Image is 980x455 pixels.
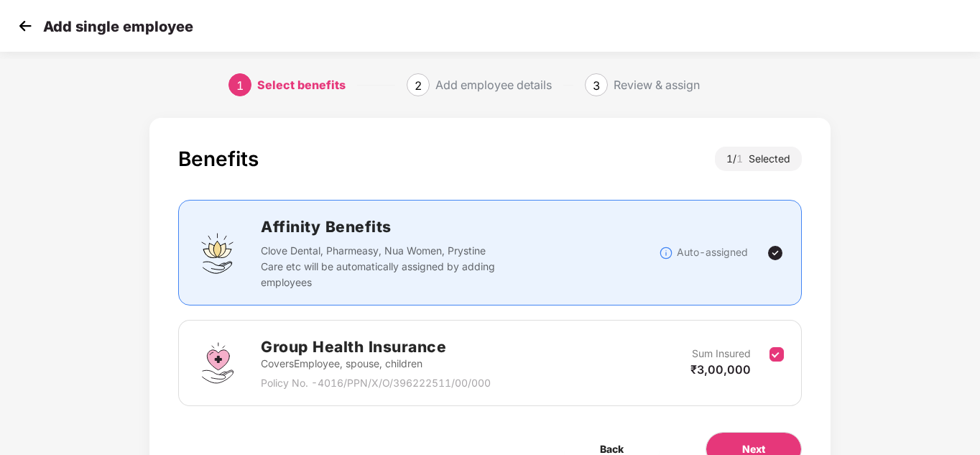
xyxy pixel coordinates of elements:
[14,15,36,37] img: svg+xml;base64,PHN2ZyB4bWxucz0iaHR0cDovL3d3dy53My5vcmcvMjAwMC9zdmciIHdpZHRoPSIzMCIgaGVpZ2h0PSIzMC...
[659,246,673,260] img: svg+xml;base64,PHN2ZyBpZD0iSW5mb18tXzMyeDMyIiBkYXRhLW5hbWU9IkluZm8gLSAzMngzMiIgeG1sbnM9Imh0dHA6Ly...
[690,362,751,377] span: ₹3,00,000
[196,341,239,385] img: svg+xml;base64,PHN2ZyBpZD0iR3JvdXBfSGVhbHRoX0luc3VyYW5jZSIgZGF0YS1uYW1lPSJHcm91cCBIZWFsdGggSW5zdX...
[767,244,784,262] img: svg+xml;base64,PHN2ZyBpZD0iVGljay0yNHgyNCIgeG1sbnM9Imh0dHA6Ly93d3cudzMub3JnLzIwMDAvc3ZnIiB3aWR0aD...
[435,73,552,96] div: Add employee details
[715,147,802,171] div: 1 / Selected
[196,231,239,275] img: svg+xml;base64,PHN2ZyBpZD0iQWZmaW5pdHlfQmVuZWZpdHMiIGRhdGEtbmFtZT0iQWZmaW5pdHkgQmVuZWZpdHMiIHhtbG...
[415,78,422,93] span: 2
[261,375,491,391] p: Policy No. - 4016/PPN/X/O/396222511/00/000
[261,243,499,290] p: Clove Dental, Pharmeasy, Nua Women, Prystine Care etc will be automatically assigned by adding em...
[257,73,346,96] div: Select benefits
[261,335,491,359] h2: Group Health Insurance
[261,215,658,239] h2: Affinity Benefits
[261,356,491,372] p: Covers Employee, spouse, children
[236,78,244,93] span: 1
[593,78,600,93] span: 3
[43,18,193,35] p: Add single employee
[677,244,748,260] p: Auto-assigned
[178,147,259,171] div: Benefits
[692,346,751,362] p: Sum Insured
[614,73,700,96] div: Review & assign
[736,152,749,165] span: 1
